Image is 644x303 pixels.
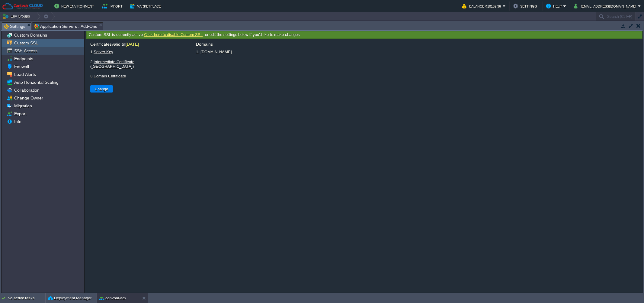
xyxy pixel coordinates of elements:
[112,42,139,47] span: valid till
[8,293,45,303] div: No active tasks
[13,103,33,109] a: Migration
[13,72,37,77] a: Load Alerts
[546,2,563,10] button: Help
[94,50,113,54] a: Server Key
[89,58,171,70] label: 2.
[4,23,25,30] span: Settings
[2,2,43,10] img: Cantech Cloud
[13,32,48,38] a: Custom Domains
[513,2,539,10] button: Settings
[93,86,110,92] button: Change
[13,95,44,101] a: Change Owner
[130,2,163,10] button: Marketplace
[102,2,124,10] button: Import
[144,32,203,37] a: Click here to disable Custom SSL
[462,2,503,10] button: Balance ₹10152.36
[13,119,22,124] a: Info
[13,64,30,69] a: Firewall
[2,12,32,21] button: Env Groups
[86,31,642,39] div: Custom SSL is currently active. , or edit the settings below if you'd like to make changes.
[13,80,59,85] a: Auto Horizontal Scaling
[94,74,126,78] a: Domain Certificate
[13,40,39,46] a: Custom SSL
[195,48,639,56] li: 1. [DOMAIN_NAME]
[54,2,96,10] button: New Environment
[90,60,134,69] a: Intermediate Certificate ([GEOGRAPHIC_DATA])
[126,42,139,47] span: [DATE]
[195,42,639,48] div: Domains
[13,87,40,93] a: Collaboration
[89,72,171,80] label: 3.
[13,56,34,61] a: Endpoints
[574,2,638,10] button: [EMAIL_ADDRESS][DOMAIN_NAME]
[13,48,38,54] a: SSH Access
[89,42,258,48] div: Certificates
[13,111,27,116] a: Export
[48,295,91,301] button: Deployment Manager
[34,23,97,30] span: Application Servers : Add-Ons
[99,295,126,301] button: convoai-acx
[89,48,171,56] label: 1.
